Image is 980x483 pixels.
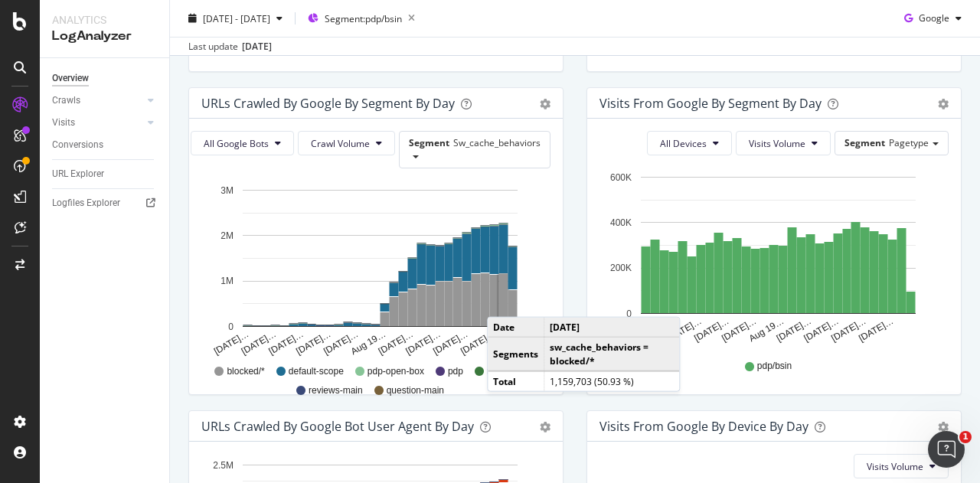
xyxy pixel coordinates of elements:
div: URLs Crawled by Google bot User Agent By Day [201,419,474,434]
button: Visits Volume [736,131,831,155]
div: gear [540,422,550,432]
a: Crawls [52,93,143,109]
a: URL Explorer [52,166,158,182]
div: Overview [52,70,89,86]
a: Conversions [52,137,158,153]
div: [DATE] [242,40,272,54]
span: pdp-open-box [367,365,424,378]
button: Google [898,6,968,31]
span: Pagetype [889,136,929,149]
span: Crawl Volume [311,137,370,150]
span: pdp [448,365,463,378]
button: Segment:pdp/bsin [302,6,421,31]
text: 200K [610,263,632,274]
iframe: Intercom live chat [928,431,965,468]
td: Segments [488,338,544,371]
text: 0 [228,321,234,331]
td: [DATE] [544,318,680,338]
button: All Devices [647,131,732,155]
text: 1M [220,276,234,286]
span: Visits Volume [749,137,805,150]
td: sw_cache_behaviors = blocked/* [544,338,680,371]
td: 1,159,703 (50.93 %) [544,370,680,390]
span: Segment: pdp/bsin [325,11,402,24]
text: 2M [220,230,234,241]
td: Date [488,318,544,338]
button: All Google Bots [191,131,294,155]
span: Segment [409,136,449,149]
a: Logfiles Explorer [52,195,158,211]
div: URL Explorer [52,166,104,182]
svg: A chart. [201,181,545,358]
span: 1 [959,431,972,443]
div: URLs Crawled by Google By Segment By Day [201,96,455,111]
text: 600K [610,172,632,183]
span: Google [919,11,949,24]
div: Visits from Google By Segment By Day [599,96,822,111]
span: Visits Volume [867,460,923,473]
div: Logfiles Explorer [52,195,120,211]
td: Total [488,370,544,390]
button: [DATE] - [DATE] [182,6,289,31]
div: Crawls [52,93,80,109]
span: Segment [844,136,885,149]
span: pdp/bsin [757,360,792,373]
div: Conversions [52,137,103,153]
span: reviews-main [309,384,363,397]
button: Crawl Volume [298,131,395,155]
div: gear [938,422,949,432]
span: All Google Bots [204,137,269,150]
span: [DATE] - [DATE] [203,11,270,24]
text: 3M [220,184,234,195]
div: Visits [52,115,75,131]
span: All Devices [660,137,707,150]
span: question-main [387,384,444,397]
a: Overview [52,70,158,86]
div: gear [540,99,550,109]
span: blocked/* [227,365,264,378]
span: default-scope [289,365,344,378]
span: Sw_cache_behaviors [453,136,541,149]
div: LogAnalyzer [52,28,157,45]
div: Analytics [52,12,157,28]
text: 2.5M [213,460,234,471]
div: Last update [188,40,272,54]
text: 0 [626,308,632,319]
button: Visits Volume [854,454,949,478]
div: gear [938,99,949,109]
svg: A chart. [599,168,943,345]
a: Visits [52,115,143,131]
text: 400K [610,217,632,228]
div: Visits From Google By Device By Day [599,419,808,434]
